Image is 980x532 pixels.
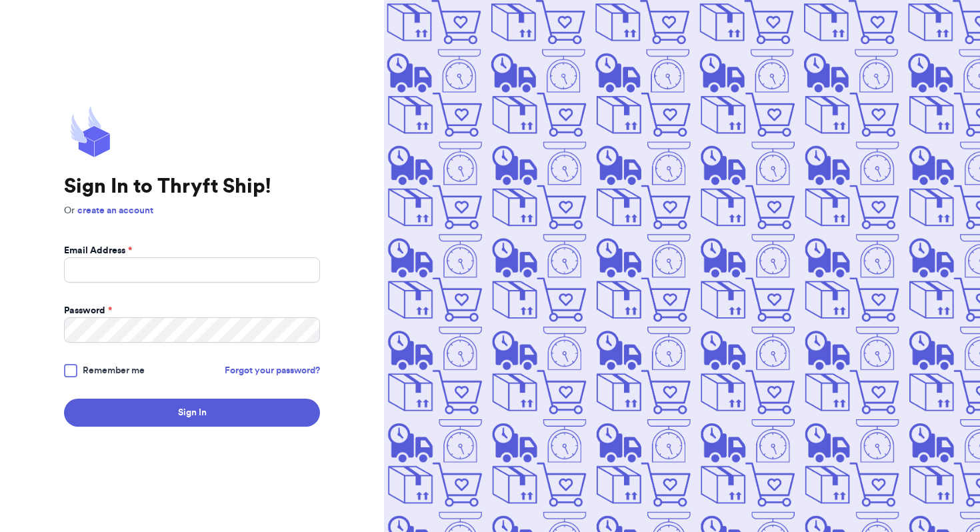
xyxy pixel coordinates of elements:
[64,175,320,199] h1: Sign In to Thryft Ship!
[64,304,112,317] label: Password
[77,206,153,215] a: create an account
[64,204,320,217] p: Or
[83,364,145,377] span: Remember me
[64,244,132,257] label: Email Address
[225,364,320,377] a: Forgot your password?
[64,399,320,427] button: Sign In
